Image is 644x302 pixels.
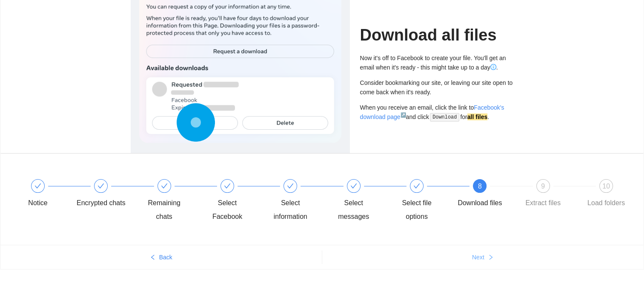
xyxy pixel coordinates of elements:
[541,183,545,190] span: 9
[581,179,631,210] div: 10Load folders
[266,196,315,224] div: Select information
[0,250,322,264] button: leftBack
[360,103,514,122] div: When you receive an email, click the link to and click for .
[203,179,266,224] div: Select Facebook
[467,113,487,120] strong: all files
[140,196,189,224] div: Remaining chats
[602,183,610,190] span: 10
[159,253,172,262] span: Back
[350,183,357,189] span: check
[34,183,41,189] span: check
[392,179,455,224] div: Select file options
[488,254,494,261] span: right
[360,25,514,45] h1: Download all files
[587,196,625,210] div: Load folders
[77,196,126,210] div: Encrypted chats
[360,104,504,120] a: Facebook's download page↗
[13,179,76,210] div: Notice
[430,113,459,122] code: Download
[203,196,252,224] div: Select Facebook
[224,183,231,189] span: check
[97,183,104,189] span: check
[458,196,502,210] div: Download files
[287,183,294,189] span: check
[478,183,482,190] span: 8
[329,179,392,224] div: Select messages
[329,196,378,224] div: Select messages
[322,250,644,264] button: Nextright
[392,196,441,224] div: Select file options
[150,254,156,261] span: left
[28,196,47,210] div: Notice
[360,78,514,97] div: Consider bookmarking our site, or leaving our site open to come back when it's ready.
[455,179,518,210] div: 8Download files
[472,253,484,262] span: Next
[525,196,561,210] div: Extract files
[400,112,406,117] sup: ↗
[161,183,168,189] span: check
[266,179,329,224] div: Select information
[518,179,581,210] div: 9Extract files
[76,179,139,210] div: Encrypted chats
[490,64,496,70] span: info-circle
[360,53,514,72] div: Now it's off to Facebook to create your file. You'll get an email when it's ready - this might ta...
[140,179,203,224] div: Remaining chats
[413,183,420,189] span: check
